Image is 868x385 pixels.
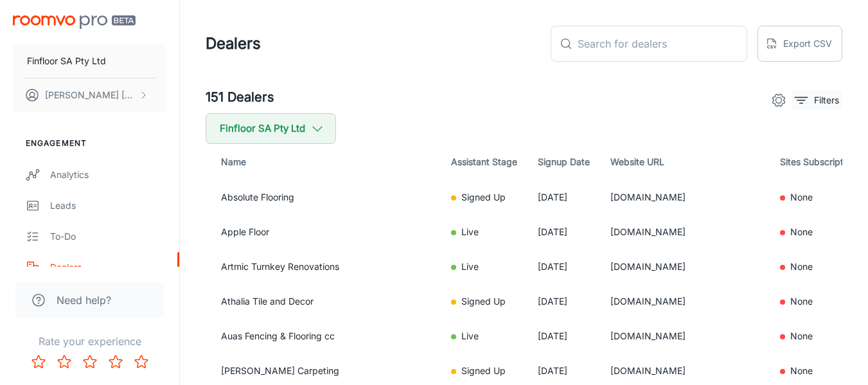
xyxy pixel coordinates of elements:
[57,292,111,308] span: Need help?
[441,284,527,319] td: Signed Up
[50,168,166,182] div: Analytics
[527,215,600,249] td: [DATE]
[50,199,166,213] div: Leads
[600,215,770,249] td: [DOMAIN_NAME]
[792,90,842,111] button: filter
[441,215,527,249] td: Live
[51,349,77,375] button: Rate 2 star
[814,93,839,107] p: Filters
[578,26,747,62] input: Search for dealers
[13,44,166,78] button: Finfloor SA Pty Ltd
[27,54,106,68] p: Finfloor SA Pty Ltd
[441,144,527,180] th: Assistant Stage
[206,144,441,180] th: Name
[527,284,600,319] td: [DATE]
[600,319,770,354] td: [DOMAIN_NAME]
[206,249,441,284] td: Artmic Turnkey Renovations
[527,319,600,354] td: [DATE]
[206,87,274,108] h5: 151 Dealers
[13,15,136,29] img: Roomvo PRO Beta
[441,319,527,354] td: Live
[441,249,527,284] td: Live
[206,32,261,55] h1: Dealers
[10,334,169,349] p: Rate your experience
[441,180,527,215] td: Signed Up
[128,349,154,375] button: Rate 5 star
[527,180,600,215] td: [DATE]
[206,319,441,354] td: Auas Fencing & Flooring cc
[26,349,51,375] button: Rate 1 star
[13,78,166,112] button: [PERSON_NAME] [PERSON_NAME]
[600,249,770,284] td: [DOMAIN_NAME]
[600,180,770,215] td: [DOMAIN_NAME]
[45,88,136,102] p: [PERSON_NAME] [PERSON_NAME]
[206,215,441,249] td: Apple Floor
[527,249,600,284] td: [DATE]
[600,144,770,180] th: Website URL
[766,87,792,113] button: settings
[600,284,770,319] td: [DOMAIN_NAME]
[206,113,336,144] button: Finfloor SA Pty Ltd
[527,144,600,180] th: Signup Date
[757,26,842,62] button: Export CSV
[50,260,166,274] div: Dealers
[50,229,166,244] div: To-do
[206,284,441,319] td: Athalia Tile and Decor
[206,180,441,215] td: Absolute Flooring
[103,349,128,375] button: Rate 4 star
[77,349,103,375] button: Rate 3 star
